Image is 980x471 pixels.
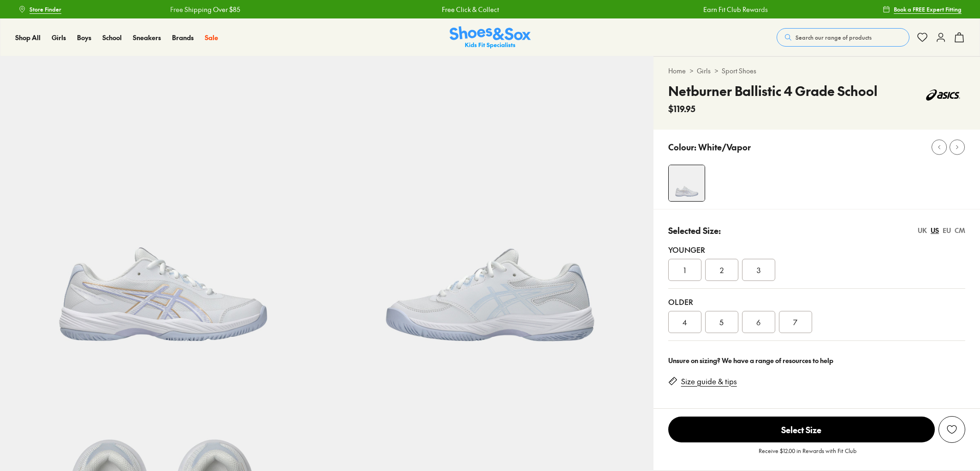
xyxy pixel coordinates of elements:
[683,316,687,328] span: 4
[722,66,756,76] a: Sport Shoes
[759,447,856,463] p: Receive $12.00 in Rewards with Fit Club
[146,5,216,14] a: Free Shipping Over $85
[931,226,939,235] div: US
[668,224,721,237] p: Selected Size:
[77,33,91,42] a: Boys
[669,165,705,201] img: 4-551478_1
[77,33,91,42] span: Boys
[15,33,41,42] span: Shop All
[15,33,41,42] a: Shop All
[102,33,122,42] a: School
[793,316,797,328] span: 7
[796,33,872,42] span: Search our range of products
[698,141,751,153] p: White/Vapor
[720,264,724,275] span: 2
[327,56,653,383] img: 5-551479_1
[668,416,935,443] button: Select Size
[719,316,724,328] span: 5
[679,5,743,14] a: Earn Fit Club Rewards
[133,33,161,42] a: Sneakers
[450,26,531,49] img: SNS_Logo_Responsive.svg
[133,33,161,42] span: Sneakers
[668,66,686,76] a: Home
[18,1,61,18] a: Store Finder
[668,417,935,442] span: Select Size
[668,296,965,307] div: Older
[683,264,686,275] span: 1
[955,226,965,235] div: CM
[756,316,760,328] span: 6
[205,33,218,42] span: Sale
[697,66,711,76] a: Girls
[894,5,962,13] span: Book a FREE Expert Fitting
[668,141,696,153] p: Colour:
[668,244,965,255] div: Younger
[102,33,122,42] span: School
[450,26,531,49] a: Shoes & Sox
[681,376,737,387] a: Size guide & tips
[668,102,695,115] span: $119.95
[943,226,951,235] div: EU
[938,416,965,443] button: Add to Wishlist
[172,33,194,42] span: Brands
[777,28,909,47] button: Search our range of products
[172,33,194,42] a: Brands
[918,226,927,235] div: UK
[883,1,962,18] a: Book a FREE Expert Fitting
[52,33,66,42] span: Girls
[668,66,965,76] div: > >
[757,264,760,275] span: 3
[30,5,61,13] span: Store Finder
[417,5,475,14] a: Free Click & Collect
[668,81,878,101] h4: Netburner Ballistic 4 Grade School
[205,33,218,42] a: Sale
[668,356,965,365] div: Unsure on sizing? We have a range of resources to help
[921,81,965,109] img: Vendor logo
[52,33,66,42] a: Girls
